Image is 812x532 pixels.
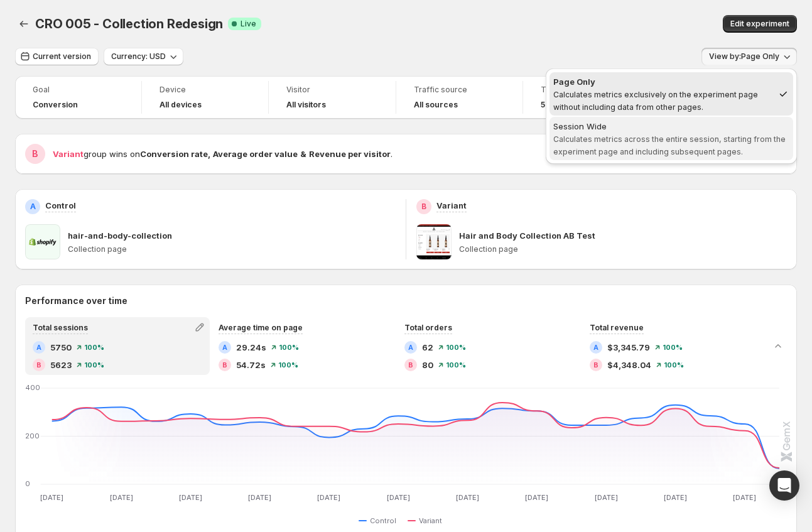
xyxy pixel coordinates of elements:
text: [DATE] [733,493,756,502]
text: [DATE] [595,493,618,502]
text: [DATE] [456,493,479,502]
span: 80 [422,359,433,371]
p: Control [45,199,76,212]
button: Back [15,15,33,33]
h4: All devices [160,100,202,110]
span: 100 % [279,344,299,351]
span: Edit experiment [730,19,789,29]
span: $4,348.04 [607,359,651,371]
h4: All sources [414,100,458,110]
text: [DATE] [317,493,340,502]
button: View by:Page Only [701,48,797,65]
span: Device [160,85,251,95]
p: Collection page [68,244,396,254]
span: Average time on page [219,323,303,332]
span: 100 % [84,361,104,369]
div: Session Wide [553,120,789,133]
p: Hair and Body Collection AB Test [459,229,595,242]
button: Variant [408,513,447,528]
a: GoalConversion [33,84,124,111]
text: [DATE] [110,493,133,502]
button: Current version [15,48,99,65]
text: [DATE] [248,493,271,502]
button: Control [359,513,401,528]
span: Calculates metrics across the entire session, starting from the experiment page and including sub... [553,134,786,156]
span: Currency: USD [111,52,166,62]
strong: & [300,149,306,159]
h2: B [593,361,598,369]
span: Conversion [33,100,78,110]
h2: B [36,361,41,369]
span: 5750 [50,341,72,354]
h2: B [408,361,413,369]
span: Total orders [404,323,452,332]
button: Collapse chart [769,337,787,355]
p: Collection page [459,244,787,254]
strong: , [208,149,210,159]
div: Open Intercom Messenger [769,470,799,501]
span: Visitor [286,85,377,95]
span: Variant [419,516,442,526]
strong: Revenue per visitor [309,149,391,159]
span: 62 [422,341,433,354]
span: Current version [33,52,91,62]
h2: A [408,344,413,351]
span: 54.72s [236,359,266,371]
text: [DATE] [525,493,548,502]
span: 100 % [664,361,684,369]
h4: All visitors [286,100,326,110]
span: $3,345.79 [607,341,650,354]
img: Hair and Body Collection AB Test [416,224,452,259]
text: 400 [25,383,40,392]
h2: B [421,202,426,212]
text: [DATE] [664,493,687,502]
h2: A [30,202,36,212]
span: Goal [33,85,124,95]
span: 100 % [663,344,683,351]
a: DeviceAll devices [160,84,251,111]
h2: A [36,344,41,351]
span: Live [241,19,256,29]
a: Traffic sourceAll sources [414,84,505,111]
span: Traffic source [414,85,505,95]
text: 200 [25,432,40,440]
div: Page Only [553,75,773,88]
p: Variant [436,199,467,212]
span: 100 % [446,344,466,351]
h2: B [32,148,38,160]
h2: A [593,344,598,351]
span: 5623 [50,359,72,371]
span: 29.24s [236,341,266,354]
span: View by: Page Only [709,52,779,62]
span: Variant [53,149,84,159]
span: Control [370,516,396,526]
span: Total revenue [590,323,644,332]
p: hair-and-body-collection [68,229,172,242]
text: [DATE] [179,493,202,502]
text: [DATE] [40,493,63,502]
strong: Average order value [213,149,298,159]
span: Calculates metrics exclusively on the experiment page without including data from other pages. [553,90,758,112]
h2: Performance over time [25,295,787,307]
text: [DATE] [387,493,410,502]
span: Total sessions [33,323,88,332]
a: VisitorAll visitors [286,84,377,111]
strong: Conversion rate [140,149,208,159]
span: 100 % [446,361,466,369]
span: 100 % [84,344,104,351]
button: Edit experiment [723,15,797,33]
h2: A [222,344,227,351]
h2: B [222,361,227,369]
text: 0 [25,479,30,488]
span: group wins on . [53,149,392,159]
button: Currency: USD [104,48,183,65]
img: hair-and-body-collection [25,224,60,259]
span: CRO 005 - Collection Redesign [35,16,223,31]
span: 100 % [278,361,298,369]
